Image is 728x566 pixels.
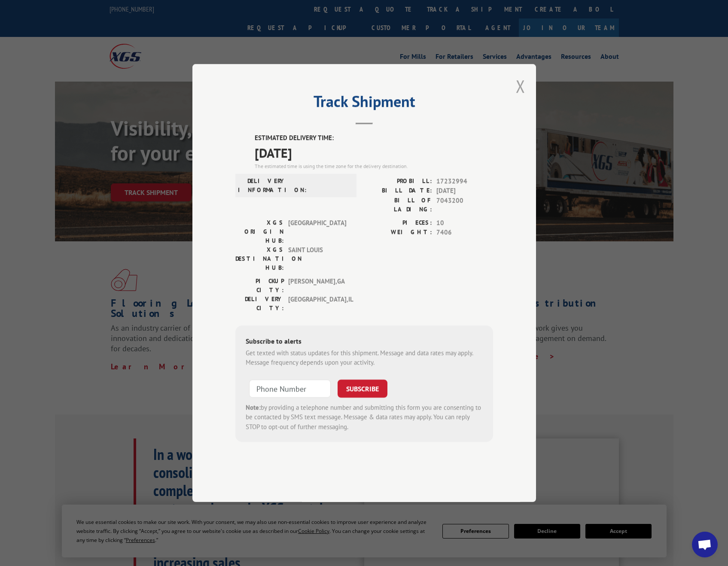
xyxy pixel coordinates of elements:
label: XGS ORIGIN HUB: [235,218,284,245]
label: PIECES: [364,218,432,228]
h2: Track Shipment [235,95,493,112]
label: DELIVERY CITY: [235,295,284,313]
span: [DATE] [436,186,493,196]
div: Subscribe to alerts [246,336,483,348]
label: ESTIMATED DELIVERY TIME: [255,133,493,143]
div: by providing a telephone number and submitting this form you are consenting to be contacted by SM... [246,403,483,432]
button: Close modal [516,75,525,97]
label: BILL DATE: [364,186,432,196]
span: SAINT LOUIS [288,245,346,272]
span: 7043200 [436,196,493,214]
button: SUBSCRIBE [338,380,387,398]
label: BILL OF LADING: [364,196,432,214]
label: DELIVERY INFORMATION: [238,176,286,195]
label: PROBILL: [364,176,432,186]
span: 10 [436,218,493,228]
span: [GEOGRAPHIC_DATA] , IL [288,295,346,313]
span: [GEOGRAPHIC_DATA] [288,218,346,245]
div: Get texted with status updates for this shipment. Message and data rates may apply. Message frequ... [246,348,483,368]
label: WEIGHT: [364,228,432,237]
span: 17232994 [436,176,493,186]
div: The estimated time is using the time zone for the delivery destination. [255,162,493,170]
div: Open chat [692,532,718,557]
label: XGS DESTINATION HUB: [235,245,284,272]
span: [DATE] [255,143,493,162]
input: Phone Number [249,380,331,398]
span: 7406 [436,228,493,237]
span: [PERSON_NAME] , GA [288,277,346,295]
label: PICKUP CITY: [235,277,284,295]
strong: Note: [246,403,261,411]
